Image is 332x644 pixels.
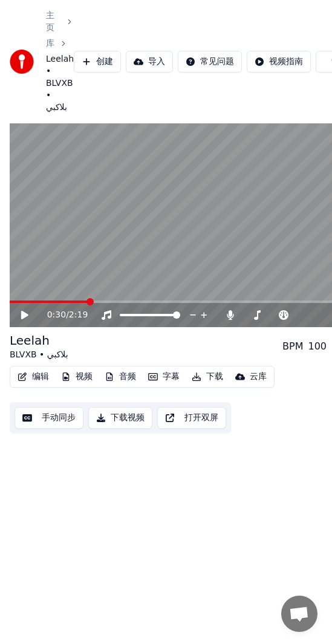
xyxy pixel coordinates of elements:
[88,407,152,429] button: 下载视频
[247,51,311,73] button: 视频指南
[69,309,88,321] span: 2:19
[100,368,141,385] button: 音频
[10,332,68,349] div: Leelah
[178,51,242,73] button: 常见问题
[143,368,184,385] button: 字幕
[281,596,317,632] a: 开放式聊天
[13,368,54,385] button: 编辑
[308,339,327,354] div: 100
[56,368,97,385] button: 视频
[47,309,66,321] span: 0:30
[46,37,54,50] a: 库
[126,51,173,73] button: 导入
[46,10,74,114] nav: breadcrumb
[46,10,60,34] a: 主页
[46,53,74,114] span: Leelah • BLVXB • بلاكبي
[187,368,228,385] button: 下载
[282,339,303,354] div: BPM
[47,309,76,321] div: /
[10,349,68,361] div: BLVXB • بلاكبي
[10,50,34,74] img: youka
[74,51,121,73] button: 创建
[157,407,226,429] button: 打开双屏
[250,371,267,383] div: 云库
[15,407,83,429] button: 手动同步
